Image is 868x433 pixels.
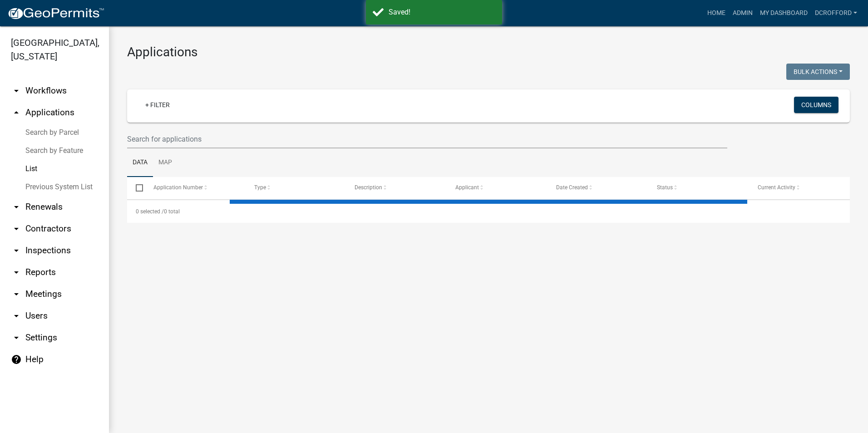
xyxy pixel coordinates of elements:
i: arrow_drop_down [11,245,22,256]
a: + Filter [138,97,177,113]
i: arrow_drop_down [11,202,22,212]
span: Application Number [153,184,203,191]
a: Admin [729,5,756,22]
button: Columns [794,97,838,113]
button: Bulk Actions [786,64,850,80]
i: arrow_drop_down [11,85,22,96]
datatable-header-cell: Applicant [447,177,547,199]
span: 0 selected / [136,208,164,215]
datatable-header-cell: Application Number [144,177,245,199]
div: 0 total [127,200,850,223]
datatable-header-cell: Current Activity [749,177,850,199]
datatable-header-cell: Select [127,177,144,199]
i: help [11,354,22,365]
i: arrow_drop_down [11,267,22,278]
span: Status [657,184,673,191]
span: Type [254,184,266,191]
span: Date Created [556,184,588,191]
i: arrow_drop_up [11,107,22,118]
span: Applicant [455,184,479,191]
datatable-header-cell: Date Created [547,177,648,199]
i: arrow_drop_down [11,332,22,343]
datatable-header-cell: Description [346,177,447,199]
a: Home [704,5,729,22]
i: arrow_drop_down [11,310,22,321]
a: My Dashboard [756,5,811,22]
a: dcrofford [811,5,861,22]
input: Search for applications [127,130,727,148]
h3: Applications [127,44,850,60]
a: Map [153,148,178,177]
a: Data [127,148,153,177]
datatable-header-cell: Type [245,177,346,199]
span: Description [355,184,382,191]
i: arrow_drop_down [11,289,22,300]
span: Current Activity [758,184,795,191]
i: arrow_drop_down [11,223,22,234]
datatable-header-cell: Status [648,177,749,199]
div: Saved! [389,7,495,18]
